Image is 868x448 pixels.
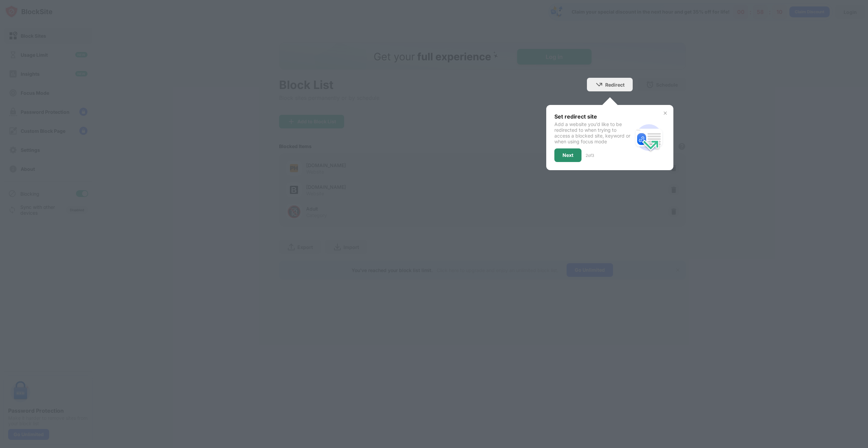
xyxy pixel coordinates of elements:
[586,153,594,158] div: 2 of 3
[633,121,665,154] img: redirect.svg
[554,121,633,144] div: Add a website you’d like to be redirected to when trying to access a blocked site, keyword or whe...
[663,110,668,116] img: x-button.svg
[605,82,625,88] div: Redirect
[554,113,633,120] div: Set redirect site
[563,153,573,158] div: Next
